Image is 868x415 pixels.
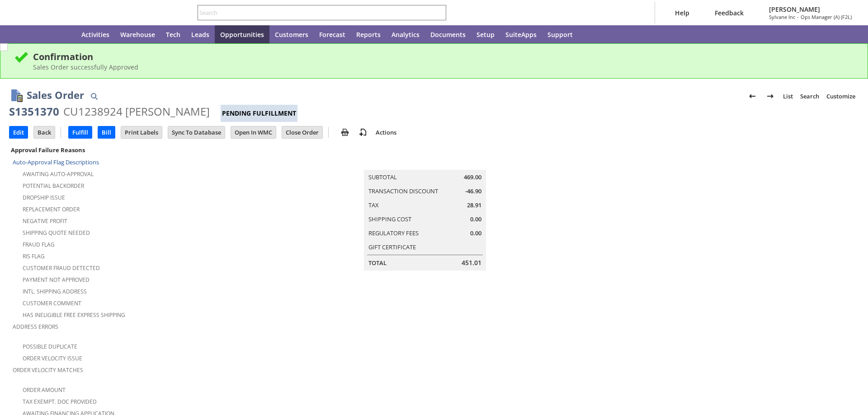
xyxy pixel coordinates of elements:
div: Approval Failure Reasons [9,144,289,156]
a: Shipping Quote Needed [23,229,90,237]
a: Documents [425,25,471,43]
a: Address Errors [13,323,58,331]
a: Auto-Approval Flag Descriptions [13,158,99,166]
a: List [779,89,797,103]
a: Customers [269,25,314,43]
a: Total [368,259,387,267]
input: Close Order [282,126,322,138]
span: Setup [476,30,495,39]
a: Home [54,25,76,43]
input: Edit [9,126,28,138]
h1: Sales Order [27,88,84,103]
span: Warehouse [120,30,155,39]
img: add-record.svg [358,127,368,138]
img: Quick Find [89,91,99,102]
a: Recent Records [11,25,33,43]
span: [PERSON_NAME] [769,5,852,14]
a: RIS flag [23,252,45,260]
a: Regulatory Fees [368,229,419,237]
input: Search [198,7,434,18]
div: Shortcuts [33,25,54,43]
div: S1351370 [9,104,59,119]
span: Feedback [715,9,744,17]
span: Tech [166,30,180,39]
a: Has Ineligible Free Express Shipping [23,311,125,319]
span: Customers [275,30,308,39]
a: Replacement Order [23,205,80,213]
span: 469.00 [464,173,481,182]
span: - [797,14,799,20]
span: -46.90 [465,187,481,196]
span: Documents [430,30,466,39]
span: 28.91 [467,201,481,210]
span: Ops Manager (A) (F2L) [801,14,852,20]
a: Fraud Flag [23,241,55,248]
a: Warehouse [115,25,160,43]
input: Print Labels [121,126,162,138]
a: Order Velocity Issue [23,354,82,362]
div: Pending Fulfillment [221,105,297,122]
a: Tech [160,25,186,43]
a: Opportunities [215,25,269,43]
svg: Recent Records [16,29,27,40]
input: Back [34,126,55,138]
svg: Shortcuts [38,29,49,40]
div: Sales Order successfully Approved [33,63,854,71]
input: Open In WMC [231,126,276,138]
a: Search [797,89,823,103]
a: Reports [351,25,386,43]
a: Shipping Cost [368,215,411,223]
a: Setup [471,25,500,43]
img: Previous [747,91,758,102]
a: Intl. Shipping Address [23,288,87,295]
a: Tax Exempt. Doc Provided [23,398,97,406]
a: Forecast [314,25,351,43]
div: CU1238924 [PERSON_NAME] [63,104,210,119]
caption: Summary [364,155,486,170]
span: Support [547,30,573,39]
span: Forecast [319,30,345,39]
a: Possible Duplicate [23,343,77,350]
a: Potential Backorder [23,182,84,190]
a: Customer Comment [23,299,81,307]
a: Analytics [386,25,425,43]
span: 0.00 [470,215,481,224]
a: Leads [186,25,215,43]
a: Subtotal [368,173,397,181]
svg: Home [60,29,71,40]
div: Confirmation [33,51,854,63]
span: Opportunities [220,30,264,39]
a: Payment not approved [23,276,90,284]
span: Help [675,9,689,17]
input: Bill [98,126,115,138]
span: SuiteApps [505,30,537,39]
span: Reports [356,30,381,39]
a: Dropship Issue [23,194,65,201]
span: Sylvane Inc [769,14,795,20]
img: print.svg [340,127,350,138]
a: Actions [372,128,400,136]
span: Leads [191,30,209,39]
a: Transaction Discount [368,187,438,195]
span: Analytics [392,30,420,39]
a: Customize [823,89,859,103]
span: 0.00 [470,229,481,238]
a: Support [542,25,578,43]
svg: Search [434,7,444,18]
a: Order Amount [23,386,66,394]
img: Next [765,91,776,102]
a: SuiteApps [500,25,542,43]
span: Activities [81,30,109,39]
input: Fulfill [69,126,92,138]
a: Negative Profit [23,217,67,225]
a: Awaiting Auto-Approval [23,170,94,178]
a: Tax [368,201,379,209]
a: Gift Certificate [368,243,416,251]
a: Order Velocity Matches [13,366,83,374]
a: Activities [76,25,115,43]
input: Sync To Database [168,126,225,138]
a: Customer Fraud Detected [23,264,100,272]
span: 451.01 [462,258,481,267]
